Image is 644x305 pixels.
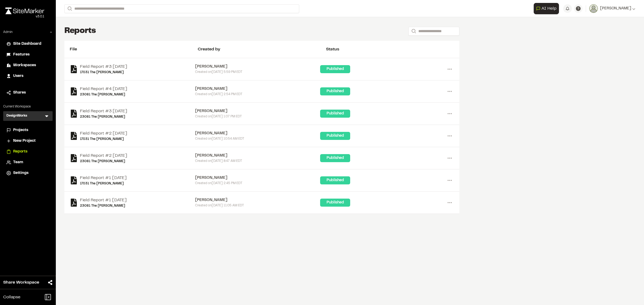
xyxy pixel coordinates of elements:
[6,41,49,47] a: Site Dashboard
[80,152,127,159] a: Field Report #2 [DATE]
[195,131,320,136] div: [PERSON_NAME]
[6,138,49,144] a: New Project
[195,197,320,203] div: [PERSON_NAME]
[80,203,127,208] a: 23081 The [PERSON_NAME]
[3,294,20,300] span: Collapse
[3,30,13,35] p: Admin
[80,86,127,92] a: Field Report #4 [DATE]
[64,26,96,36] h1: Reports
[6,170,49,176] a: Settings
[13,170,28,176] span: Settings
[320,87,350,95] div: Published
[320,65,350,73] div: Published
[80,197,127,203] a: Field Report #1 [DATE]
[6,52,49,58] a: Features
[320,110,350,118] div: Published
[320,132,350,140] div: Published
[195,181,320,186] div: Created on [DATE] 2:45 PM EDT
[80,130,127,137] a: Field Report #2 [DATE]
[80,92,127,97] a: 23081 The [PERSON_NAME]
[195,114,320,119] div: Created on [DATE] 1:07 PM EDT
[320,154,350,162] div: Published
[320,176,350,184] div: Published
[195,203,320,208] div: Created on [DATE] 11:05 AM EDT
[195,86,320,92] div: [PERSON_NAME]
[326,46,454,53] div: Status
[541,5,557,12] span: AI Help
[320,199,350,207] div: Published
[80,64,127,70] a: Field Report #3 [DATE]
[13,52,30,58] span: Features
[589,4,635,13] button: [PERSON_NAME]
[3,104,53,109] p: Current Workspace
[80,108,127,114] a: Field Report #3 [DATE]
[589,4,598,13] img: User
[13,90,26,96] span: Shares
[195,92,320,97] div: Created on [DATE] 2:54 PM EDT
[195,108,320,114] div: [PERSON_NAME]
[6,149,49,155] a: Reports
[13,127,28,133] span: Projects
[195,136,320,141] div: Created on [DATE] 10:54 AM EDT
[534,3,561,14] div: Open AI Assistant
[80,175,127,181] a: Field Report #1 [DATE]
[195,70,320,75] div: Created on [DATE] 5:59 PM EDT
[5,8,44,14] img: rebrand.png
[6,62,49,68] a: Workspaces
[13,41,41,47] span: Site Dashboard
[13,73,23,79] span: Users
[195,153,320,159] div: [PERSON_NAME]
[13,138,36,144] span: New Project
[6,159,49,165] a: Team
[195,64,320,70] div: [PERSON_NAME]
[80,159,127,164] a: 23081 The [PERSON_NAME]
[6,113,27,119] h3: DesignWorks
[6,90,49,96] a: Shares
[80,114,127,119] a: 23081 The [PERSON_NAME]
[13,149,27,155] span: Reports
[13,62,36,68] span: Workspaces
[534,3,559,14] button: Open AI Assistant
[13,159,23,165] span: Team
[80,137,127,142] a: 17031 The [PERSON_NAME]
[600,6,631,12] span: [PERSON_NAME]
[80,181,127,186] a: 17031 The [PERSON_NAME]
[6,73,49,79] a: Users
[64,4,74,13] button: Search
[198,46,326,53] div: Created by
[195,159,320,163] div: Created on [DATE] 8:47 AM EDT
[6,127,49,133] a: Projects
[70,46,198,53] div: File
[80,70,127,75] a: 17031 The [PERSON_NAME]
[408,27,418,36] button: Search
[5,14,44,19] div: Oh geez...please don't...
[3,279,39,286] span: Share Workspace
[195,175,320,181] div: [PERSON_NAME]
